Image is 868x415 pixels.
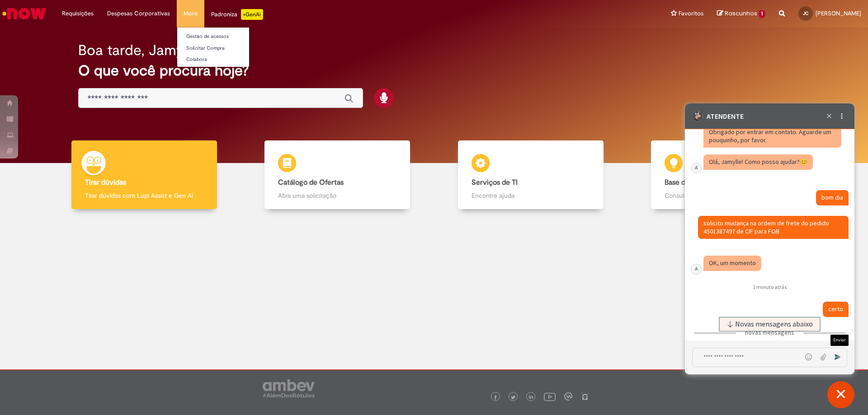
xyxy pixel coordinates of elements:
[85,191,203,200] p: Tirar dúvidas com Lupi Assist e Gen Ai
[717,9,765,18] a: Rascunhos
[827,381,854,408] button: Fechar conversa de suporte
[85,178,126,187] b: Tirar dúvidas
[47,140,241,210] a: Tirar dúvidas Tirar dúvidas com Lupi Assist e Gen Ai
[665,191,783,200] p: Consulte e aprenda
[107,9,170,18] span: Despesas Corporativas
[679,9,703,18] span: Favoritos
[184,9,198,18] span: More
[493,395,498,400] img: logo_footer_facebook.png
[725,9,757,18] span: Rascunhos
[177,43,277,53] a: Solicitar Compra
[564,392,572,401] img: logo_footer_workplace.png
[434,140,627,210] a: Serviços de TI Encontre ajuda
[759,10,765,18] span: 1
[627,140,821,210] a: Base de Conhecimento Consulte e aprenda
[472,178,518,187] b: Serviços de TI
[62,9,94,18] span: Requisições
[177,55,277,65] a: Colabora
[816,9,861,17] span: [PERSON_NAME]
[665,178,739,187] b: Base de Conhecimento
[278,178,344,187] b: Catálogo de Ofertas
[544,391,556,402] img: logo_footer_youtube.png
[511,395,515,400] img: logo_footer_twitter.png
[78,42,198,58] h2: Boa tarde, Jamylle
[1,5,47,23] img: ServiceNow
[241,9,263,20] p: +GenAi
[685,103,854,374] iframe: Suporte do Bate-Papo
[529,395,533,400] img: logo_footer_linkedin.png
[78,63,790,79] h2: O que você procura hoje?
[241,140,434,210] a: Catálogo de Ofertas Abra uma solicitação
[278,191,396,200] p: Abra uma solicitação
[263,379,315,397] img: logo_footer_ambev_rotulo_gray.png
[803,10,808,16] span: JC
[472,191,590,200] p: Encontre ajuda
[581,392,589,401] img: logo_footer_naosei.png
[211,9,263,20] div: Padroniza
[177,27,250,67] ul: More
[177,32,277,42] a: Gestão de acessos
